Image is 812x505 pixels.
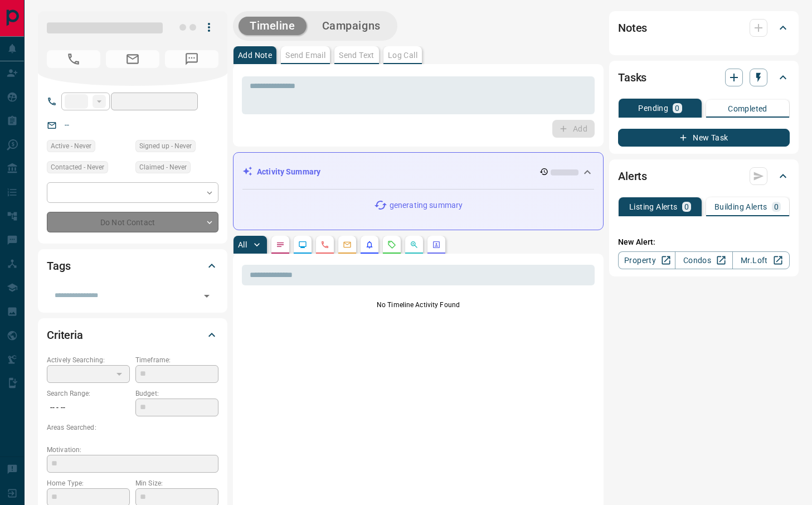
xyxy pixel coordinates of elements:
[47,322,218,348] div: Criteria
[629,203,678,211] p: Listing Alerts
[47,252,218,279] div: Tags
[618,69,646,86] h2: Tasks
[732,251,790,269] a: Mr.Loft
[618,64,790,91] div: Tasks
[298,240,307,249] svg: Lead Browsing Activity
[675,104,679,112] p: 0
[165,50,218,68] span: No Number
[675,251,732,269] a: Condos
[618,167,647,185] h2: Alerts
[343,240,352,249] svg: Emails
[135,478,218,488] p: Min Size:
[238,51,272,59] p: Add Note
[47,445,218,455] p: Motivation:
[47,355,130,365] p: Actively Searching:
[135,389,218,399] p: Budget:
[139,162,187,173] span: Claimed - Never
[365,240,374,249] svg: Listing Alerts
[774,203,779,211] p: 0
[242,300,595,310] p: No Timeline Activity Found
[106,50,159,68] span: No Email
[432,240,441,249] svg: Agent Actions
[139,140,192,152] span: Signed up - Never
[684,203,689,211] p: 0
[311,17,392,35] button: Campaigns
[199,288,215,304] button: Open
[65,120,69,129] a: --
[47,257,70,275] h2: Tags
[410,240,419,249] svg: Opportunities
[47,478,130,488] p: Home Type:
[390,200,463,211] p: generating summary
[257,166,320,178] p: Activity Summary
[47,423,218,433] p: Areas Searched:
[135,355,218,365] p: Timeframe:
[618,14,790,41] div: Notes
[242,162,594,182] div: Activity Summary
[239,17,307,35] button: Timeline
[276,240,285,249] svg: Notes
[320,240,329,249] svg: Calls
[47,212,218,232] div: Do Not Contact
[51,140,91,152] span: Active - Never
[387,240,396,249] svg: Requests
[47,50,100,68] span: No Number
[638,104,668,112] p: Pending
[51,162,104,173] span: Contacted - Never
[714,203,767,211] p: Building Alerts
[47,326,83,344] h2: Criteria
[618,236,790,248] p: New Alert:
[47,399,130,417] p: -- - --
[618,163,790,190] div: Alerts
[618,251,675,269] a: Property
[618,129,790,147] button: New Task
[47,389,130,399] p: Search Range:
[238,241,247,249] p: All
[728,105,767,113] p: Completed
[618,19,647,37] h2: Notes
